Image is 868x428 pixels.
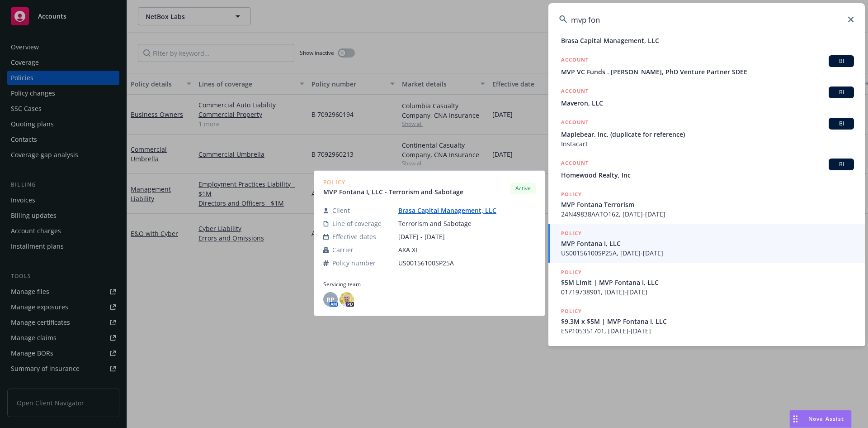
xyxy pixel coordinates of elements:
a: ACCOUNTBIMaplebear, Inc. (duplicate for reference)Instacart [548,113,865,154]
input: Search... [548,3,865,36]
span: US00156100SP25A, [DATE]-[DATE] [561,248,854,258]
a: ACCOUNTBIMaveron, LLC [548,82,865,113]
span: MVP Fontana Terrorism [561,200,854,209]
h5: POLICY [561,190,582,199]
span: BI [832,120,850,128]
a: ACCOUNTBIMVP VC Funds . [PERSON_NAME], PhD Venture Partner SDEE [548,50,865,82]
span: ESP105351701, [DATE]-[DATE] [561,326,854,336]
div: Drag to move [790,410,801,428]
span: 01719738901, [DATE]-[DATE] [561,287,854,297]
span: BI [832,57,850,65]
span: MVP Fontana I, LLC [561,239,854,248]
h5: POLICY [561,307,582,316]
a: POLICYMVP Fontana Terrorism24N49838AATO162, [DATE]-[DATE] [548,185,865,224]
h5: POLICY [561,268,582,277]
span: MVP VC Funds . [PERSON_NAME], PhD Venture Partner SDEE [561,67,854,77]
h5: ACCOUNT [561,55,589,66]
button: Nova Assist [789,410,852,428]
h5: POLICY [561,229,582,238]
span: $9.3M x $5M | MVP Fontana I, LLC [561,317,854,326]
span: Homewood Realty, Inc [561,170,854,180]
span: BI [832,160,850,168]
a: POLICYMVP Fontana I, LLCUS00156100SP25A, [DATE]-[DATE] [548,224,865,263]
span: Brasa Capital Management, LLC [561,36,854,45]
h5: ACCOUNT [561,87,589,97]
span: $5M Limit | MVP Fontana I, LLC [561,278,854,287]
span: 24N49838AATO162, [DATE]-[DATE] [561,209,854,219]
span: Nova Assist [808,415,844,423]
h5: ACCOUNT [561,118,589,129]
span: Maveron, LLC [561,98,854,108]
span: Instacart [561,139,854,149]
span: Maplebear, Inc. (duplicate for reference) [561,130,854,139]
a: POLICY$9.3M x $5M | MVP Fontana I, LLCESP105351701, [DATE]-[DATE] [548,302,865,341]
a: POLICY$5M Limit | MVP Fontana I, LLC01719738901, [DATE]-[DATE] [548,263,865,302]
h5: ACCOUNT [561,159,589,169]
a: ACCOUNTBIHomewood Realty, Inc [548,154,865,185]
span: BI [832,88,850,96]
